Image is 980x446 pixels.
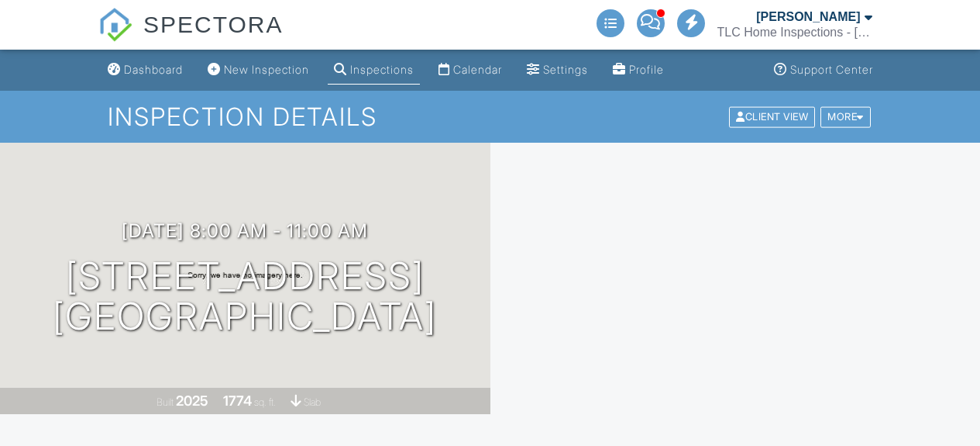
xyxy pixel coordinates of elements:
h3: [DATE] 8:00 am - 11:00 am [122,220,368,241]
div: Settings [543,63,588,76]
a: Inspections [328,56,420,85]
img: The Best Home Inspection Software - Spectora [98,8,132,42]
a: Settings [521,56,594,85]
span: SPECTORA [143,8,284,40]
div: 1774 [223,392,252,409]
div: More [820,106,871,127]
div: TLC Home Inspections - Austin [717,25,872,40]
a: Dashboard [101,56,189,85]
div: Dashboard [124,63,183,76]
div: [PERSON_NAME] [756,9,860,25]
div: Inspections [350,63,414,76]
span: Built [156,396,174,408]
div: Calendar [453,63,502,76]
h1: [STREET_ADDRESS] [GEOGRAPHIC_DATA] [53,256,437,338]
span: slab [304,396,321,408]
a: SPECTORA [98,23,284,52]
a: Client View [727,110,819,122]
h1: Inspection Details [108,103,872,130]
a: New Inspection [201,56,315,85]
div: Client View [729,106,815,127]
a: Support Center [768,56,879,85]
span: sq. ft. [254,396,276,408]
a: Calendar [432,56,508,85]
div: Support Center [790,63,873,76]
a: Profile [607,56,670,85]
div: Profile [629,63,664,76]
div: 2025 [176,392,208,409]
div: New Inspection [224,63,309,76]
